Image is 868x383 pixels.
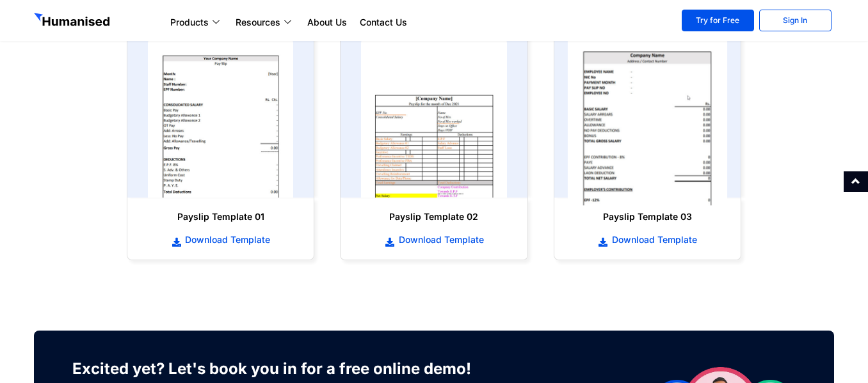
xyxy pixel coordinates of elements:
a: Contact Us [353,15,414,30]
a: Download Template [353,233,514,247]
a: Products [164,15,229,30]
h6: Payslip Template 03 [567,210,728,223]
a: Download Template [140,233,301,247]
h6: Payslip Template 02 [353,210,514,223]
a: Resources [229,15,301,30]
a: Sign In [759,10,832,31]
a: Download Template [567,233,728,247]
span: Download Template [396,233,484,246]
img: payslip template [361,38,506,198]
h3: Excited yet? Let's book you in for a free online demo! [72,356,492,382]
a: Try for Free [682,10,754,31]
img: payslip template [567,30,727,206]
a: About Us [301,15,353,30]
span: Download Template [182,233,270,246]
h6: Payslip Template 01 [140,210,301,223]
span: Download Template [609,233,697,246]
img: payslip template [148,38,293,198]
img: GetHumanised Logo [34,13,112,29]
